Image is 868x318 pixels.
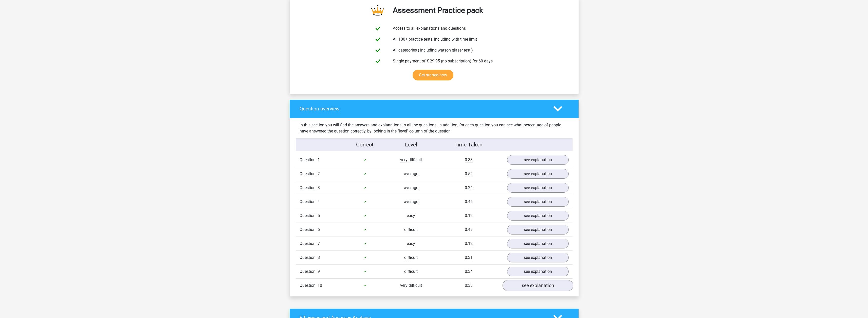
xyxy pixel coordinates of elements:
span: 10 [318,283,322,288]
span: 0:12 [465,241,473,246]
div: Correct [342,141,388,149]
span: 0:33 [465,157,473,162]
span: 3 [318,185,320,190]
span: Question [300,227,318,233]
span: 6 [318,227,320,232]
span: Question [300,213,318,219]
div: Time Taken [434,141,503,149]
a: see explanation [507,183,569,193]
span: easy [407,213,415,218]
a: see explanation [507,211,569,221]
span: 0:52 [465,171,473,176]
span: 2 [318,171,320,176]
span: 5 [318,213,320,218]
a: see explanation [507,197,569,207]
span: average [404,171,418,176]
span: difficult [404,269,418,274]
a: see explanation [507,267,569,276]
span: 0:24 [465,185,473,190]
span: easy [407,241,415,246]
a: see explanation [507,239,569,248]
span: Question [300,269,318,275]
span: Question [300,199,318,205]
span: 0:31 [465,255,473,260]
span: very difficult [400,283,422,288]
span: 1 [318,157,320,162]
span: Question [300,241,318,247]
div: Level [388,141,434,149]
span: 0:49 [465,227,473,232]
span: average [404,199,418,204]
span: 4 [318,199,320,204]
span: difficult [404,227,418,232]
a: see explanation [507,253,569,262]
span: 8 [318,255,320,260]
span: very difficult [400,157,422,162]
span: Question [300,282,318,289]
span: Question [300,157,318,163]
h4: Question overview [300,106,546,112]
a: Get started now [413,70,453,80]
span: Question [300,171,318,177]
span: 9 [318,269,320,274]
a: see explanation [507,169,569,179]
a: see explanation [507,155,569,165]
div: In this section you will find the answers and explanations to all the questions. In addition, for... [296,122,572,134]
span: Question [300,255,318,261]
a: see explanation [507,225,569,235]
a: see explanation [502,280,573,291]
span: 0:33 [465,283,473,288]
span: 0:46 [465,199,473,204]
span: 7 [318,241,320,246]
span: Question [300,185,318,191]
span: 0:34 [465,269,473,274]
span: average [404,185,418,190]
span: 0:12 [465,213,473,218]
span: difficult [404,255,418,260]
